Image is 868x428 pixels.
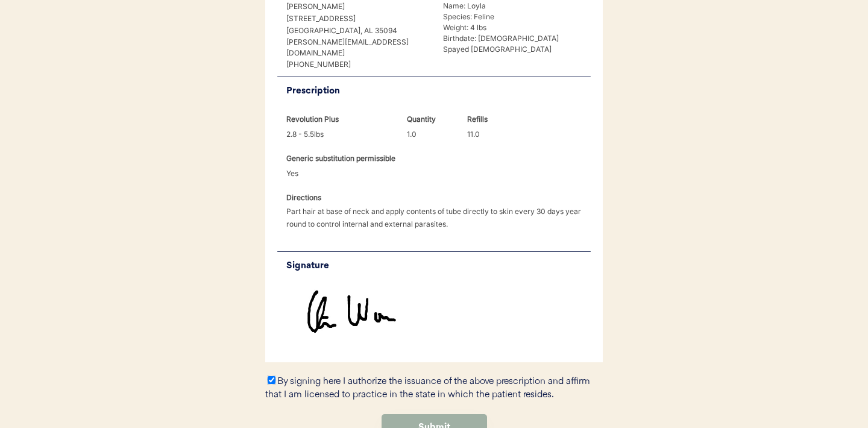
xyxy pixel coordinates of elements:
strong: Revolution Plus [286,115,339,124]
div: Refills [467,113,518,125]
div: [PERSON_NAME] [286,1,428,12]
div: Name: Loyla Species: Feline Weight: 4 lbs Birthdate: [DEMOGRAPHIC_DATA] Spayed [DEMOGRAPHIC_DATA] [443,1,585,55]
div: [GEOGRAPHIC_DATA], AL 35094 [286,25,428,36]
div: 1.0 [407,128,458,140]
div: [PERSON_NAME][EMAIL_ADDRESS][DOMAIN_NAME] [286,37,428,58]
div: 11.0 [467,128,518,140]
div: Prescription [286,83,591,99]
div: Directions [286,191,338,204]
label: By signing here I authorize the issuance of the above prescription and affirm that I am licensed ... [265,377,590,400]
div: Yes [286,167,338,180]
div: Part hair at base of neck and apply contents of tube directly to skin every 30 days year round to... [286,205,591,230]
div: Generic substitution permissible [286,152,395,165]
img: https%3A%2F%2Fb1fdecc9f5d32684efbb068259a22d3b.cdn.bubble.io%2Ff1757013579028x176965430135070050%... [277,280,591,350]
div: [PHONE_NUMBER] [286,59,428,70]
div: Quantity [407,113,458,125]
div: Signature [286,258,591,274]
div: 2.8 - 5.5lbs [286,128,398,140]
div: [STREET_ADDRESS] [286,13,428,24]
